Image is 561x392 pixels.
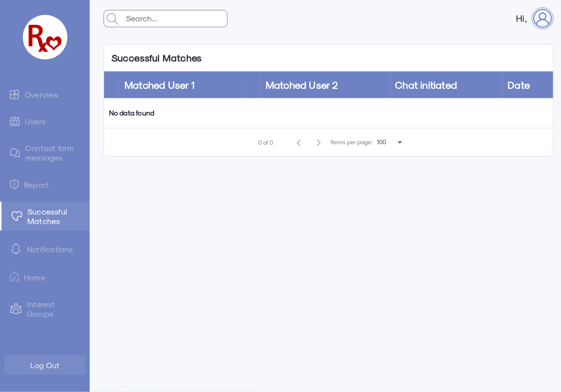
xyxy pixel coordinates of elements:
div: Items per page: [331,137,373,146]
mat-select: Items per page: [377,139,404,146]
img: intrestGropus.svg [10,303,22,315]
button: Next page [309,132,329,152]
img: admin-ic-contact-message.svg [10,148,20,158]
img: admin-ic-users.svg [10,116,20,126]
input: Search... [123,10,227,26]
p: Successful Matches [104,45,210,71]
div: 0 of 0 [258,138,273,147]
img: admin-ic-overview.svg [10,89,20,99]
a: Matched User 2 [266,79,338,91]
img: notification-default-white.svg [10,243,22,255]
img: matched.svg [11,211,22,221]
button: Log Out [4,355,85,375]
span: 100 [377,138,386,145]
a: Matched User 1 [124,79,195,91]
a: Chat initiated [395,79,457,91]
button: Previous page [289,132,309,152]
img: admin-ic-report.svg [10,179,19,189]
a: Date [507,79,530,91]
img: user.png [532,7,554,29]
img: admin-search.svg [104,10,121,27]
td: No data found [104,98,553,128]
img: ic-home.png [10,272,19,282]
strong: Hi, [516,13,532,23]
